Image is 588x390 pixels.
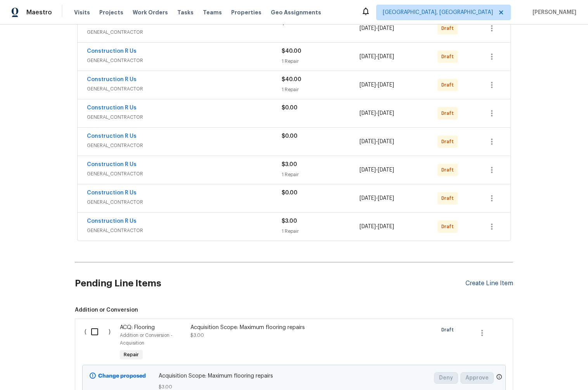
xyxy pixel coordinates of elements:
[74,9,90,16] span: Visits
[434,372,458,384] button: Deny
[282,49,301,54] span: $40.00
[360,194,394,202] span: -
[383,9,493,16] span: [GEOGRAPHIC_DATA], [GEOGRAPHIC_DATA]
[190,333,204,338] span: $3.00
[282,133,297,139] span: $0.00
[120,333,173,345] span: Addition or Conversion - Acquisition
[87,190,137,196] a: Construction R Us
[282,105,297,111] span: $0.00
[99,9,123,16] span: Projects
[360,111,376,116] span: [DATE]
[190,324,327,331] div: Acquisition Scope: Maximum flooring repairs
[360,54,376,59] span: [DATE]
[360,167,376,173] span: [DATE]
[441,166,457,174] span: Draft
[87,28,282,36] span: GENERAL_CONTRACTOR
[87,162,137,167] a: Construction R Us
[177,10,194,15] span: Tasks
[441,223,457,231] span: Draft
[87,85,282,93] span: GENERAL_CONTRACTOR
[360,138,394,146] span: -
[159,372,430,380] span: Acquisition Scope: Maximum flooring repairs
[378,82,394,88] span: [DATE]
[87,170,282,178] span: GENERAL_CONTRACTOR
[87,105,137,111] a: Construction R Us
[378,139,394,144] span: [DATE]
[87,77,137,82] a: Construction R Us
[87,227,282,234] span: GENERAL_CONTRACTOR
[87,142,282,149] span: GENERAL_CONTRACTOR
[82,321,118,365] div: ( )
[360,224,376,229] span: [DATE]
[271,9,321,16] span: Geo Assignments
[360,24,394,32] span: -
[120,325,155,330] span: ACQ: Flooring
[360,81,394,89] span: -
[378,111,394,116] span: [DATE]
[360,196,376,201] span: [DATE]
[87,218,137,224] a: Construction R Us
[282,86,360,94] div: 1 Repair
[203,9,222,16] span: Teams
[378,26,394,31] span: [DATE]
[360,223,394,231] span: -
[121,351,142,359] span: Repair
[26,9,52,16] span: Maestro
[441,138,457,146] span: Draft
[87,57,282,64] span: GENERAL_CONTRACTOR
[378,54,394,59] span: [DATE]
[282,227,360,235] div: 1 Repair
[282,57,360,65] div: 1 Repair
[378,224,394,229] span: [DATE]
[378,167,394,173] span: [DATE]
[87,198,282,206] span: GENERAL_CONTRACTOR
[231,9,261,16] span: Properties
[75,265,465,302] h2: Pending Line Items
[441,53,457,61] span: Draft
[282,162,297,167] span: $3.00
[282,77,301,82] span: $40.00
[87,49,137,54] a: Construction R Us
[378,196,394,201] span: [DATE]
[441,109,457,117] span: Draft
[441,81,457,89] span: Draft
[360,109,394,117] span: -
[282,171,360,179] div: 1 Repair
[282,218,297,224] span: $3.00
[441,24,457,32] span: Draft
[441,194,457,202] span: Draft
[441,326,457,334] span: Draft
[496,374,502,382] span: Only a market manager or an area construction manager can approve
[360,53,394,61] span: -
[360,26,376,31] span: [DATE]
[460,372,494,384] button: Approve
[98,373,146,379] b: Change proposed
[529,9,576,16] span: [PERSON_NAME]
[87,113,282,121] span: GENERAL_CONTRACTOR
[87,133,137,139] a: Construction R Us
[360,166,394,174] span: -
[282,190,297,196] span: $0.00
[360,82,376,88] span: [DATE]
[465,280,513,287] div: Create Line Item
[75,306,513,314] span: Addition or Conversion
[360,139,376,144] span: [DATE]
[133,9,168,16] span: Work Orders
